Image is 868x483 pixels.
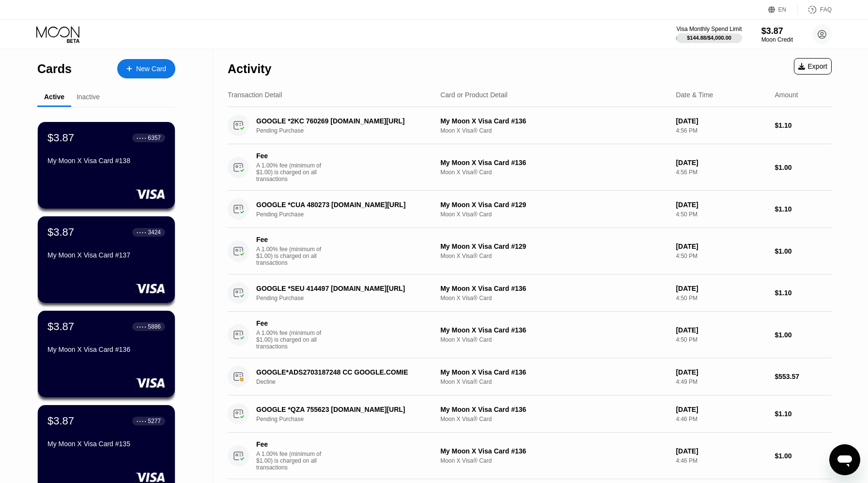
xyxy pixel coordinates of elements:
div: Moon X Visa® Card [440,378,668,385]
div: 4:46 PM [676,457,767,464]
div: $3.87 [47,226,74,239]
div: Moon Credit [761,36,793,43]
div: [DATE] [676,242,767,250]
div: [DATE] [676,447,767,455]
div: $3.87Moon Credit [761,26,793,43]
div: Date & Time [676,91,713,99]
div: Moon X Visa® Card [440,457,668,464]
div: 3424 [148,229,161,236]
div: My Moon X Visa Card #136 [440,285,668,292]
div: Moon X Visa® Card [440,253,668,259]
div: Moon X Visa® Card [440,295,668,302]
div: Moon X Visa® Card [440,127,668,134]
div: ● ● ● ● [137,136,146,139]
div: GOOGLE *2KC 760269 [DOMAIN_NAME][URL]Pending PurchaseMy Moon X Visa Card #136Moon X Visa® Card[DA... [228,107,832,144]
div: Export [794,58,832,75]
div: My Moon X Visa Card #136 [440,326,668,334]
div: Activity [228,62,271,76]
div: EN [768,5,798,15]
div: $3.87● ● ● ●5886My Moon X Visa Card #136 [38,311,175,397]
div: My Moon X Visa Card #135 [47,440,165,448]
div: ● ● ● ● [137,420,146,423]
div: [DATE] [676,117,767,125]
div: My Moon X Visa Card #136 [440,117,668,125]
div: Pending Purchase [256,127,441,134]
div: Visa Monthly Spend Limit$144.88/$4,000.00 [676,26,742,43]
div: My Moon X Visa Card #136 [440,159,668,166]
div: 5277 [148,418,161,424]
div: [DATE] [676,285,767,292]
div: Active [44,93,64,101]
div: FeeA 1.00% fee (minimum of $1.00) is charged on all transactionsMy Moon X Visa Card #136Moon X Vi... [228,312,832,358]
div: Fee [256,319,324,327]
div: Moon X Visa® Card [440,211,668,218]
div: New Card [117,59,175,78]
div: Inactive [77,93,100,101]
div: Transaction Detail [228,91,282,99]
div: Card or Product Detail [440,91,508,99]
div: $3.87● ● ● ●3424My Moon X Visa Card #137 [38,216,175,303]
div: A 1.00% fee (minimum of $1.00) is charged on all transactions [256,451,329,471]
div: 4:56 PM [676,127,767,134]
div: Fee [256,152,324,160]
div: $1.00 [775,331,832,339]
div: GOOGLE *QZA 755623 [DOMAIN_NAME][URL]Pending PurchaseMy Moon X Visa Card #136Moon X Visa® Card[DA... [228,395,832,433]
div: 4:46 PM [676,416,767,423]
div: Moon X Visa® Card [440,169,668,176]
div: FAQ [820,6,832,13]
div: 4:49 PM [676,378,767,385]
div: $1.00 [775,452,832,460]
div: ● ● ● ● [137,325,146,328]
div: GOOGLE *CUA 480273 [DOMAIN_NAME][URL] [256,201,428,209]
div: A 1.00% fee (minimum of $1.00) is charged on all transactions [256,330,329,350]
div: A 1.00% fee (minimum of $1.00) is charged on all transactions [256,162,329,182]
div: Moon X Visa® Card [440,416,668,423]
div: $3.87 [761,26,793,36]
div: New Card [136,65,166,73]
div: $3.87 [47,132,74,144]
iframe: Кнопка, открывающая окно обмена сообщениями; идет разговор [829,444,860,475]
div: $3.87● ● ● ●6357My Moon X Visa Card #138 [38,122,175,209]
div: 6357 [148,135,161,141]
div: Fee [256,236,324,243]
div: Moon X Visa® Card [440,336,668,343]
div: FeeA 1.00% fee (minimum of $1.00) is charged on all transactionsMy Moon X Visa Card #136Moon X Vi... [228,433,832,479]
div: [DATE] [676,201,767,209]
div: Cards [37,62,72,76]
div: $1.10 [775,121,832,129]
div: GOOGLE *CUA 480273 [DOMAIN_NAME][URL]Pending PurchaseMy Moon X Visa Card #129Moon X Visa® Card[DA... [228,191,832,228]
div: $1.00 [775,247,832,255]
div: Fee [256,440,324,448]
div: $3.87 [47,415,74,427]
div: FeeA 1.00% fee (minimum of $1.00) is charged on all transactionsMy Moon X Visa Card #129Moon X Vi... [228,228,832,274]
div: GOOGLE *QZA 755623 [DOMAIN_NAME][URL] [256,406,428,413]
div: ● ● ● ● [137,231,146,234]
div: My Moon X Visa Card #138 [47,157,165,165]
div: FeeA 1.00% fee (minimum of $1.00) is charged on all transactionsMy Moon X Visa Card #136Moon X Vi... [228,144,832,191]
div: [DATE] [676,326,767,334]
div: GOOGLE *SEU 414497 [DOMAIN_NAME][URL]Pending PurchaseMy Moon X Visa Card #136Moon X Visa® Card[DA... [228,274,832,312]
div: My Moon X Visa Card #136 [440,368,668,376]
div: EN [778,6,787,13]
div: My Moon X Visa Card #136 [440,447,668,455]
div: Pending Purchase [256,211,441,218]
div: [DATE] [676,368,767,376]
div: [DATE] [676,159,767,166]
div: My Moon X Visa Card #136 [47,346,165,353]
div: Amount [775,91,798,99]
div: 4:50 PM [676,211,767,218]
div: $1.00 [775,164,832,171]
div: $1.10 [775,289,832,297]
div: FAQ [798,5,832,15]
div: A 1.00% fee (minimum of $1.00) is charged on all transactions [256,246,329,266]
div: $1.10 [775,410,832,418]
div: My Moon X Visa Card #136 [440,406,668,413]
div: 4:50 PM [676,253,767,259]
div: 4:56 PM [676,169,767,176]
div: 4:50 PM [676,295,767,302]
div: GOOGLE *2KC 760269 [DOMAIN_NAME][URL] [256,117,428,125]
div: 4:50 PM [676,336,767,343]
div: $553.57 [775,373,832,380]
div: $144.88 / $4,000.00 [687,35,731,41]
